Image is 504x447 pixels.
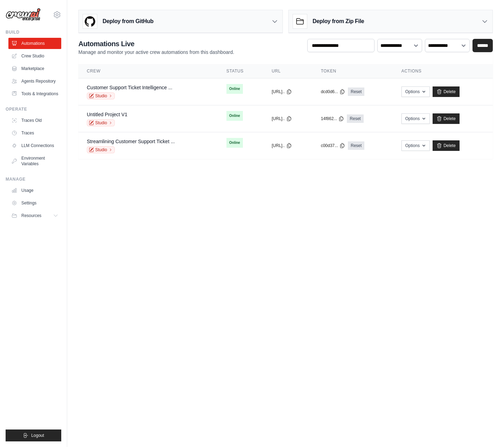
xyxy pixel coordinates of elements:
[78,49,234,56] p: Manage and monitor your active crew automations from this dashboard.
[6,8,41,21] img: Logo
[78,39,234,49] h2: Automations Live
[321,89,345,95] button: dcd0d6...
[8,50,61,62] a: Crew Studio
[401,86,430,97] button: Options
[21,213,41,218] span: Resources
[433,86,460,97] a: Delete
[87,119,115,126] a: Studio
[218,64,263,78] th: Status
[31,433,44,438] span: Logout
[87,112,127,117] a: Untitled Project V1
[226,111,243,121] span: Online
[348,141,364,150] a: Reset
[8,185,61,196] a: Usage
[226,138,243,148] span: Online
[348,88,364,96] a: Reset
[6,429,61,441] button: Logout
[8,127,61,139] a: Traces
[226,84,243,94] span: Online
[8,88,61,99] a: Tools & Integrations
[313,64,393,78] th: Token
[393,64,493,78] th: Actions
[78,64,218,78] th: Crew
[8,197,61,209] a: Settings
[8,38,61,49] a: Automations
[8,115,61,126] a: Traces Old
[8,76,61,87] a: Agents Repository
[8,153,61,169] a: Environment Variables
[8,210,61,221] button: Resources
[321,143,345,148] button: c00d37...
[433,113,460,124] a: Delete
[6,29,61,35] div: Build
[321,116,344,121] button: 14f862...
[401,113,430,124] button: Options
[87,92,115,99] a: Studio
[103,17,153,26] h3: Deploy from GitHub
[87,146,115,153] a: Studio
[83,14,97,28] img: GitHub Logo
[347,114,363,123] a: Reset
[87,139,175,144] a: Streamlining Customer Support Ticket ...
[263,64,312,78] th: URL
[313,17,364,26] h3: Deploy from Zip File
[401,140,430,151] button: Options
[8,63,61,74] a: Marketplace
[6,106,61,112] div: Operate
[433,140,460,151] a: Delete
[8,140,61,151] a: LLM Connections
[87,85,172,90] a: Customer Support Ticket Intelligence ...
[6,176,61,182] div: Manage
